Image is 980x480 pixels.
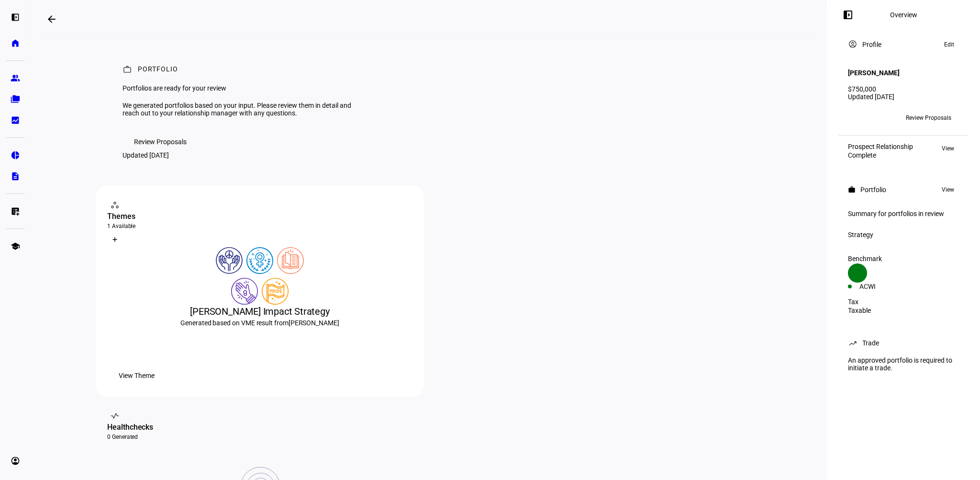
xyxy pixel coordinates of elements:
div: An approved portfolio is required to initiate a trade. [842,353,965,376]
div: Summary for portfolios in review [848,210,959,217]
eth-mat-symbol: bid_landscape [11,115,20,125]
div: ACWI [859,283,903,290]
img: poverty.colored.svg [231,278,258,305]
div: Healthchecks [107,422,412,433]
div: Overview [890,11,917,19]
a: pie_chart [6,146,25,165]
eth-mat-symbol: description [11,171,20,181]
span: [PERSON_NAME] [289,319,339,327]
div: Strategy [848,231,959,239]
span: Review Proposals [906,110,951,126]
div: Benchmark [848,255,959,263]
button: View [937,184,959,195]
div: We generated portfolios based on your input. Please review them in detail and reach out to your r... [122,102,358,117]
eth-panel-overview-card-header: Profile [848,39,959,50]
div: Taxable [848,307,959,314]
img: womensRights.colored.svg [246,247,273,274]
eth-mat-symbol: folder_copy [11,94,20,104]
div: 1 Available [107,222,412,230]
eth-mat-symbol: account_circle [11,456,20,466]
h4: [PERSON_NAME] [848,69,900,77]
mat-icon: work [848,186,856,194]
a: folder_copy [6,90,25,109]
div: Trade [862,339,879,347]
img: humanRights.colored.svg [216,247,243,274]
a: bid_landscape [6,111,25,130]
eth-mat-symbol: list_alt_add [11,206,20,216]
eth-panel-overview-card-header: Portfolio [848,184,959,195]
mat-icon: vital_signs [110,411,120,421]
div: Updated [DATE] [848,93,959,101]
div: Themes [107,211,412,222]
div: Portfolio [138,65,178,75]
eth-mat-symbol: group [11,73,20,83]
span: View Theme [119,366,155,385]
div: Portfolios are ready for your review [122,84,358,92]
a: group [6,69,25,88]
div: $750,000 [848,85,959,93]
mat-icon: arrow_backwards [46,13,57,25]
mat-icon: trending_up [848,338,857,348]
a: home [6,34,25,53]
span: View [942,184,954,195]
eth-mat-symbol: school [11,241,20,251]
button: View Theme [107,366,166,385]
div: Complete [848,151,913,159]
button: Review Proposals [122,132,198,151]
eth-mat-symbol: home [11,38,20,48]
div: Generated based on VME result from [107,318,412,328]
div: Prospect Relationship [848,143,913,150]
eth-mat-symbol: left_panel_open [11,12,20,22]
button: Edit [939,39,959,50]
div: Updated [DATE] [122,151,169,159]
mat-icon: workspaces [110,200,120,210]
mat-icon: account_circle [848,39,857,49]
span: View [942,143,954,154]
div: Tax [848,298,959,306]
img: education.colored.svg [277,247,304,274]
eth-panel-overview-card-header: Trade [848,337,959,349]
mat-icon: work [122,65,132,74]
span: Edit [944,39,954,50]
div: Portfolio [860,186,886,194]
img: lgbtqJustice.colored.svg [262,278,289,305]
mat-icon: left_panel_open [842,9,854,21]
span: Review Proposals [134,132,187,151]
span: CI [853,114,858,121]
button: Review Proposals [898,110,959,126]
div: [PERSON_NAME] Impact Strategy [107,305,412,318]
a: description [6,167,25,186]
eth-mat-symbol: pie_chart [11,150,20,160]
div: 0 Generated [107,433,412,441]
button: View [937,143,959,154]
div: Profile [862,41,881,48]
